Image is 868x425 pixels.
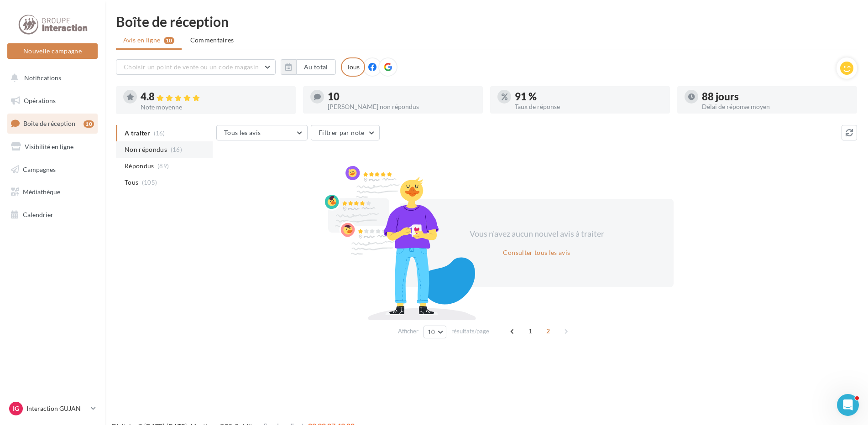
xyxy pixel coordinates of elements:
div: 91 % [515,92,663,102]
p: Interaction GUJAN [26,404,87,413]
span: Médiathèque [23,188,60,196]
button: Consulter tous les avis [499,247,574,258]
span: Campagnes [23,165,56,173]
span: 2 [541,324,555,338]
button: Au total [281,59,336,75]
a: Calendrier [5,205,99,224]
div: 10 [84,120,94,128]
span: Commentaires [190,36,234,45]
button: Nouvelle campagne [7,43,98,59]
button: Choisir un point de vente ou un code magasin [116,59,276,75]
span: Tous les avis [224,129,261,136]
div: 4.8 [141,92,288,102]
span: Opérations [24,97,56,104]
span: Choisir un point de vente ou un code magasin [124,63,259,71]
span: Calendrier [23,211,53,218]
div: [PERSON_NAME] non répondus [328,104,476,110]
div: Vous n'avez aucun nouvel avis à traiter [458,228,615,240]
div: 88 jours [702,92,850,102]
a: Opérations [5,91,99,110]
span: Boîte de réception [23,119,75,127]
span: Non répondus [125,145,167,154]
div: Note moyenne [141,104,288,110]
a: Médiathèque [5,182,99,202]
button: Notifications [5,68,96,88]
div: 10 [328,92,476,102]
span: Visibilité en ligne [25,143,73,150]
a: Campagnes [5,160,99,179]
iframe: Intercom live chat [837,394,859,416]
div: Délai de réponse moyen [702,104,850,110]
span: Afficher [398,327,418,336]
button: 10 [424,326,447,338]
a: IG Interaction GUJAN [7,400,98,417]
span: Répondus [125,161,154,171]
span: (16) [171,146,182,153]
span: Tous [125,178,138,187]
button: Filtrer par note [311,125,380,140]
span: 10 [428,328,435,336]
button: Au total [296,59,336,75]
span: Notifications [24,74,61,82]
div: Taux de réponse [515,104,663,110]
a: Boîte de réception10 [5,114,99,133]
div: Tous [341,57,365,77]
button: Tous les avis [216,125,308,140]
a: Visibilité en ligne [5,137,99,156]
span: 1 [523,324,538,338]
span: (89) [157,162,169,170]
span: (105) [142,179,157,186]
span: résultats/page [451,327,489,336]
span: IG [13,404,19,413]
div: Boîte de réception [116,15,857,28]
